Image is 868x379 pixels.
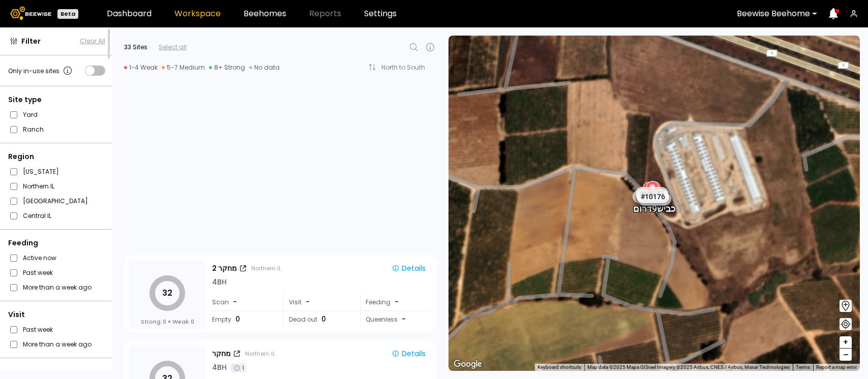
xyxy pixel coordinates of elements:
label: [GEOGRAPHIC_DATA] [23,196,88,206]
img: Beewise logo [10,7,51,20]
span: + [843,336,849,349]
label: Yard [23,109,38,120]
div: Visit [8,309,105,320]
span: - [402,314,406,325]
div: 5-7 Medium [162,64,205,72]
div: North to South [381,65,432,71]
a: Report a map error [816,364,857,370]
div: כביש 9 דרום [633,193,675,214]
a: Terms (opens in new tab) [796,364,810,370]
button: Keyboard shortcuts [537,364,581,371]
button: + [840,336,852,349]
button: Details [387,347,430,360]
label: Central IL [23,210,51,221]
span: 0 [163,318,166,326]
div: Site type [8,94,105,105]
span: Map data ©2025 Mapa GISrael Imagery ©2025 Airbus, CNES / Airbus, Maxar Technologies [587,364,790,370]
div: Details [392,264,426,273]
label: Past week [23,324,53,335]
div: מחקר 2 [212,263,237,274]
a: Open this area in Google Maps (opens a new window) [451,358,485,371]
a: Workspace [174,10,221,18]
div: 1 [231,363,246,372]
label: [US_STATE] [23,166,59,177]
div: Beta [57,9,78,19]
label: More than a week ago [23,339,92,350]
div: Empty [212,311,276,328]
div: Details [392,349,426,358]
a: Dashboard [107,10,152,18]
div: No data [249,64,280,72]
div: # 10177 [635,187,668,200]
label: Northern IL [23,181,54,192]
span: 0 [321,314,326,325]
div: # 10085 [637,192,670,205]
div: Scan [212,294,276,310]
span: Filter [21,36,41,47]
div: Strong Weak [141,318,194,326]
div: 33 Sites [124,43,147,52]
button: Details [387,262,430,275]
div: Feeding [8,238,105,248]
label: Past week [23,267,53,278]
span: - [233,297,237,307]
span: Reports [309,10,341,18]
button: – [840,349,852,361]
div: Select all [159,43,187,52]
img: Google [451,358,485,371]
div: Feeding [360,294,430,310]
div: - [395,297,400,307]
div: מחקר [212,349,231,359]
span: 0 [235,314,240,325]
div: # 10213 [633,190,665,203]
div: 4 BH [212,362,227,373]
div: Northern IL [251,264,281,272]
button: Clear All [80,37,105,46]
div: 1-4 Weak [124,64,158,72]
div: Visit [283,294,353,310]
div: Region [8,151,105,162]
span: 0 [191,318,194,326]
label: More than a week ago [23,282,92,293]
div: Queenless [360,311,430,328]
div: 8+ Strong [209,64,245,72]
tspan: 32 [162,287,172,299]
div: 4 BH [212,277,227,288]
div: Only in-use sites [8,65,74,77]
div: Dead out [283,311,353,328]
a: Settings [364,10,397,18]
span: - [306,297,310,307]
div: Northern IL [245,350,275,358]
div: # 10203 [639,193,671,206]
a: Beehomes [244,10,286,18]
span: – [843,349,849,361]
label: Ranch [23,124,44,135]
div: # 10176 [636,190,669,203]
label: Active now [23,252,56,263]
